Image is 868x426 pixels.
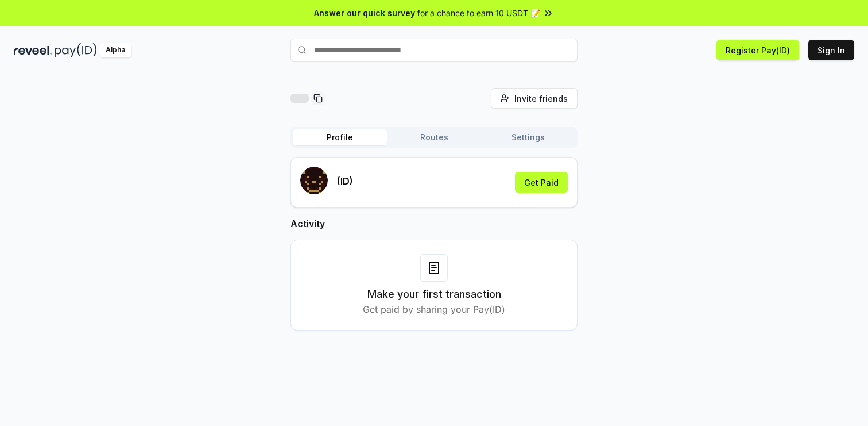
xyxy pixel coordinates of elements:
button: Profile [293,129,387,145]
p: (ID) [337,174,353,188]
button: Invite friends [491,88,578,109]
img: pay_id [55,43,97,57]
span: Invite friends [514,93,568,105]
p: Get paid by sharing your Pay(ID) [363,302,505,316]
h3: Make your first transaction [367,286,501,302]
span: for a chance to earn 10 USDT 📝 [417,7,540,19]
button: Routes [387,129,481,145]
button: Settings [481,129,575,145]
h2: Activity [290,217,578,231]
img: reveel_dark [14,43,52,57]
button: Sign In [808,40,854,60]
button: Get Paid [515,172,568,193]
div: Alpha [99,43,131,57]
span: Answer our quick survey [314,7,415,19]
button: Register Pay(ID) [716,40,799,60]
